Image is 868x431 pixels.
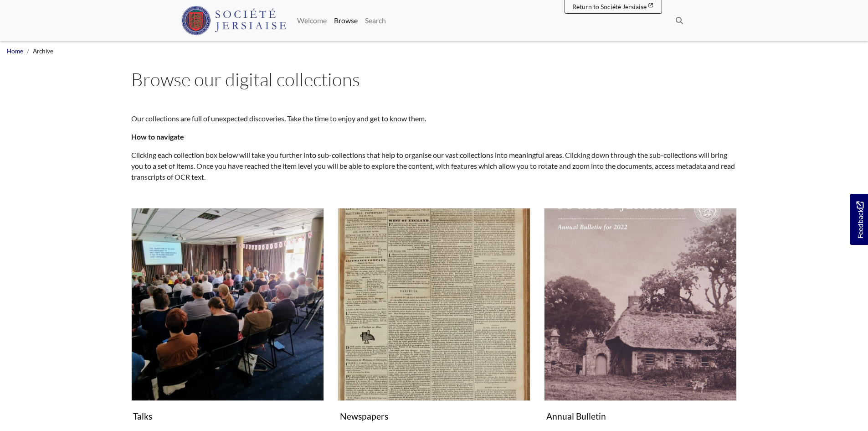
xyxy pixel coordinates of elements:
span: Feedback [854,202,865,239]
a: Home [7,47,23,55]
a: Talks Talks [131,208,324,425]
a: Newspapers Newspapers [338,208,530,425]
span: Archive [33,47,53,55]
img: Talks [131,208,324,401]
a: Would you like to provide feedback? [850,194,868,245]
p: Our collections are full of unexpected discoveries. Take the time to enjoy and get to know them. [131,113,737,124]
img: Newspapers [338,208,530,401]
strong: How to navigate [131,132,184,141]
a: Welcome [293,11,330,30]
span: Return to Société Jersiaise [572,3,647,10]
a: Search [361,11,390,30]
img: Société Jersiaise [181,6,287,35]
p: Clicking each collection box below will take you further into sub-collections that help to organi... [131,150,737,182]
a: Société Jersiaise logo [181,4,287,37]
a: Browse [330,11,361,30]
a: Annual Bulletin Annual Bulletin [544,208,737,425]
h1: Browse our digital collections [131,68,737,90]
img: Annual Bulletin [544,208,737,401]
